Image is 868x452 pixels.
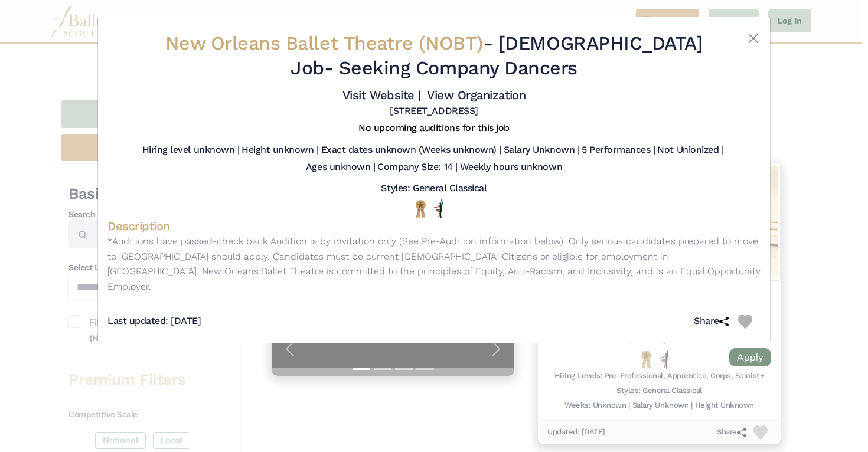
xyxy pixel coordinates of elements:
button: Close [746,31,761,45]
h5: Salary Unknown | [504,144,579,156]
h5: Weekly hours unknown [460,161,562,173]
a: Visit Website | [342,88,421,102]
h5: Ages unknown | [306,161,375,173]
span: [DEMOGRAPHIC_DATA] Job [291,32,703,79]
h2: - - Seeking Company Dancers [162,31,706,80]
img: National [413,199,428,218]
h5: Height unknown | [242,144,318,156]
p: *Auditions have passed-check back Audition is by invitation only (See Pre-Audition information be... [107,234,761,294]
a: View Organization [427,88,526,102]
h5: Exact dates unknown (Weeks unknown) | [321,144,501,156]
img: Heart [738,315,752,329]
span: New Orleans Ballet Theatre (NOBT) [165,32,484,54]
h5: [STREET_ADDRESS] [390,105,478,117]
h5: Share [694,315,738,327]
img: All [434,199,443,218]
h5: Not Unionized | [657,144,723,156]
h5: 5 Performances | [582,144,655,156]
h5: No upcoming auditions for this job [358,122,510,135]
h5: Last updated: [DATE] [107,315,201,327]
h4: Description [107,218,761,234]
h5: Styles: General Classical [381,182,487,195]
h5: Hiring level unknown | [142,144,239,156]
h5: Company Size: 14 | [377,161,457,173]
